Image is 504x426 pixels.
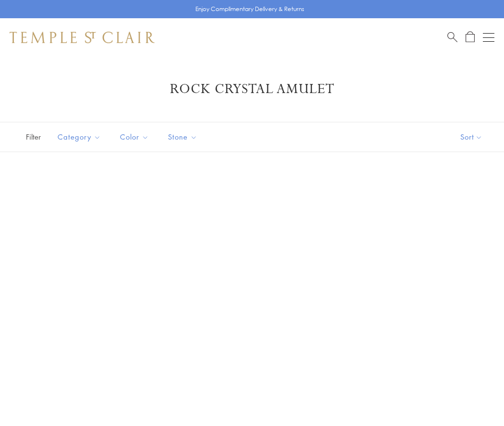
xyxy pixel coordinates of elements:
[195,4,304,14] p: Enjoy Complimentary Delivery & Returns
[115,131,156,143] span: Color
[161,126,204,148] button: Stone
[50,126,108,148] button: Category
[483,32,494,43] button: Open navigation
[53,131,108,143] span: Category
[439,122,504,152] button: Show sort by
[163,131,204,143] span: Stone
[24,81,480,98] h1: Rock Crystal Amulet
[447,31,457,43] a: Search
[466,31,475,43] a: Open Shopping Bag
[113,126,156,148] button: Color
[10,32,155,43] img: Temple St. Clair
